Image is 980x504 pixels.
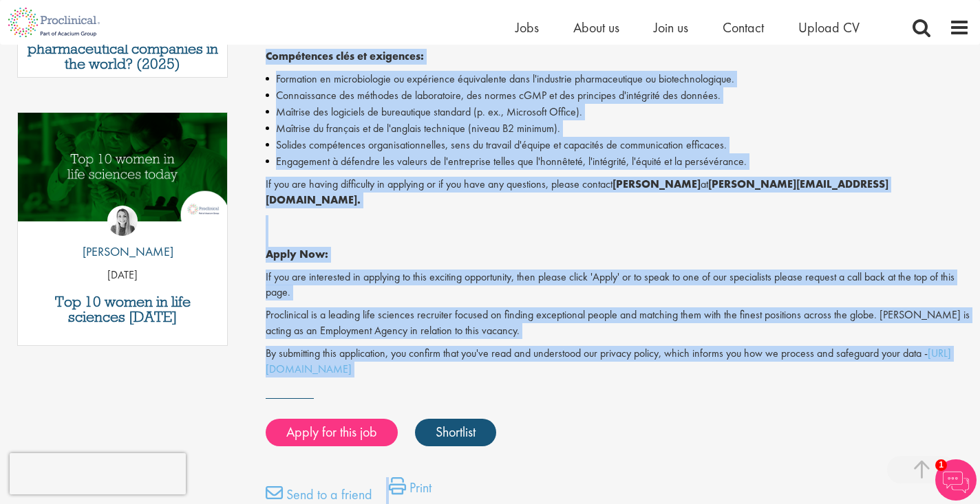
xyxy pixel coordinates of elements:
p: By submitting this application, you confirm that you've read and understood our privacy policy, w... [266,346,970,377]
li: Maîtrise du français et de l'anglais technique (niveau B2 minimum). [266,120,970,137]
img: Chatbot [935,459,977,501]
a: Who are the top 10 pharmaceutical companies in the world? (2025) [25,26,220,72]
span: 1 [935,459,947,471]
iframe: reCAPTCHA [10,453,186,494]
a: Join us [654,19,688,36]
strong: Compétences clés et exigences: [266,49,424,63]
strong: Apply Now: [266,247,328,261]
li: Maîtrise des logiciels de bureautique standard (p. ex., Microsoft Office). [266,104,970,120]
li: Engagement à défendre les valeurs de l'entreprise telles que l'honnêteté, l'intégrité, l'équité e... [266,153,970,170]
li: Solides compétences organisationnelles, sens du travail d'équipe et capacités de communication ef... [266,137,970,153]
p: If you are having difficulty in applying or if you have any questions, please contact at [266,177,970,208]
a: About us [573,19,619,36]
a: Shortlist [415,419,496,446]
a: Upload CV [798,19,860,36]
a: [URL][DOMAIN_NAME] [266,346,951,376]
a: Link to a post [18,113,227,234]
a: Hannah Burke [PERSON_NAME] [72,206,173,267]
a: Jobs [515,19,539,36]
strong: [PERSON_NAME][EMAIL_ADDRESS][DOMAIN_NAME]. [266,177,888,207]
p: Proclinical is a leading life sciences recruiter focused on finding exceptional people and matchi... [266,307,970,339]
li: Connaissance des méthodes de laboratoire, des normes cGMP et des principes d'intégrité des données. [266,87,970,104]
a: Top 10 women in life sciences [DATE] [25,294,220,325]
p: If you are interested in applying to this exciting opportunity, then please click 'Apply' or to s... [266,270,970,301]
a: Contact [723,19,764,36]
li: Formation en microbiologie ou expérience équivalente dans l'industrie pharmaceutique ou biotechno... [266,71,970,87]
p: [DATE] [18,267,227,283]
p: [PERSON_NAME] [72,243,173,261]
img: Top 10 women in life sciences today [18,113,227,221]
img: Hannah Burke [107,206,138,236]
a: Apply for this job [266,419,398,446]
strong: [PERSON_NAME] [612,177,701,191]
